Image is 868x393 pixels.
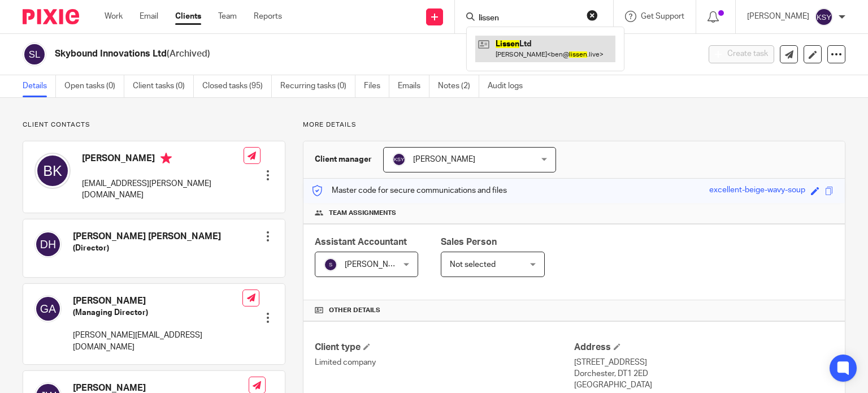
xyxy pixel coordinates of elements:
[574,357,834,368] p: [STREET_ADDRESS]
[34,295,62,322] img: svg%3E
[450,261,496,269] span: Not selected
[175,11,201,22] a: Clients
[202,75,272,97] a: Closed tasks (95)
[364,75,389,97] a: Files
[747,11,809,22] p: [PERSON_NAME]
[140,11,158,22] a: Email
[345,261,414,269] span: [PERSON_NAME] S
[312,185,507,196] p: Master code for secure communications and files
[574,368,834,379] p: Dorchester, DT1 2ED
[23,42,46,66] img: svg%3E
[488,75,531,97] a: Audit logs
[574,379,834,391] p: [GEOGRAPHIC_DATA]
[392,153,406,166] img: svg%3E
[105,11,123,22] a: Work
[23,75,56,97] a: Details
[167,49,210,58] span: (Archived)
[478,14,579,24] input: Search
[34,153,71,189] img: svg%3E
[709,45,774,63] button: Create task
[23,120,285,129] p: Client contacts
[315,154,372,165] h3: Client manager
[441,237,497,247] span: Sales Person
[82,153,244,167] h4: [PERSON_NAME]
[329,209,396,218] span: Team assignments
[64,75,124,97] a: Open tasks (0)
[413,156,475,163] span: [PERSON_NAME]
[315,357,574,368] p: Limited company
[815,8,833,26] img: svg%3E
[315,237,407,247] span: Assistant Accountant
[587,10,598,21] button: Clear
[254,11,282,22] a: Reports
[574,342,834,353] h4: Address
[641,12,684,20] span: Get Support
[82,178,244,201] p: [EMAIL_ADDRESS][PERSON_NAME][DOMAIN_NAME]
[324,258,337,271] img: svg%3E
[329,306,380,315] span: Other details
[73,295,242,307] h4: [PERSON_NAME]
[709,184,805,197] div: excellent-beige-wavy-soup
[73,307,242,318] h5: (Managing Director)
[23,9,79,24] img: Pixie
[303,120,845,129] p: More details
[315,342,574,353] h4: Client type
[34,231,62,258] img: svg%3E
[280,75,355,97] a: Recurring tasks (0)
[160,153,172,164] i: Primary
[73,330,242,353] p: [PERSON_NAME][EMAIL_ADDRESS][DOMAIN_NAME]
[55,48,565,60] h2: Skybound Innovations Ltd
[398,75,429,97] a: Emails
[218,11,237,22] a: Team
[438,75,479,97] a: Notes (2)
[73,243,221,254] h5: (Director)
[133,75,194,97] a: Client tasks (0)
[73,231,221,243] h4: [PERSON_NAME] [PERSON_NAME]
